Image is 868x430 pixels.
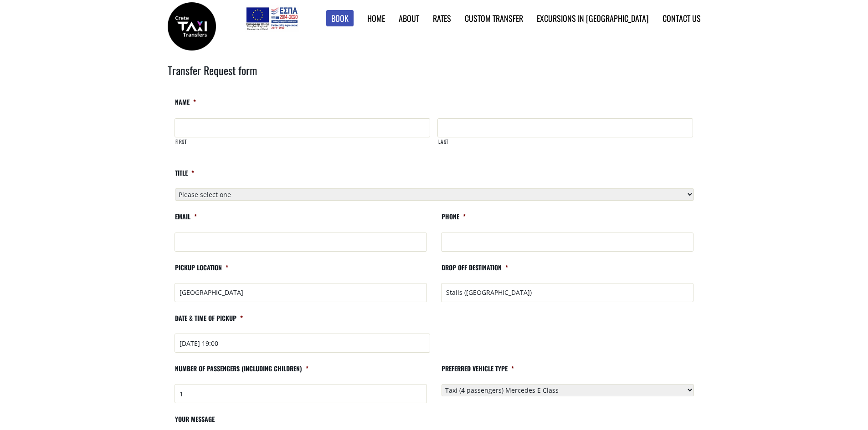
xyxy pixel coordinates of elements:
[441,263,508,279] label: Drop off destination
[175,364,308,380] label: Number of passengers (including children)
[465,12,523,24] a: Custom Transfer
[326,10,354,27] a: Book
[175,212,197,228] label: Email
[438,138,693,153] label: Last
[175,169,194,185] label: Title
[399,12,419,24] a: About
[441,212,466,228] label: Phone
[367,12,385,24] a: Home
[175,138,430,153] label: First
[175,263,228,279] label: Pickup location
[441,364,514,380] label: Preferred vehicle type
[433,12,451,24] a: Rates
[168,20,216,30] a: Crete Taxi Transfers | Crete Taxi Transfers search results | Crete Taxi Transfers
[175,98,196,114] label: Name
[168,62,701,91] h2: Transfer Request form
[663,12,701,24] a: Contact us
[537,12,649,24] a: Excursions in [GEOGRAPHIC_DATA]
[168,2,216,51] img: Crete Taxi Transfers | Crete Taxi Transfers search results | Crete Taxi Transfers
[245,5,299,32] img: e-bannersEUERDF180X90.jpg
[175,314,243,330] label: Date & time of pickup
